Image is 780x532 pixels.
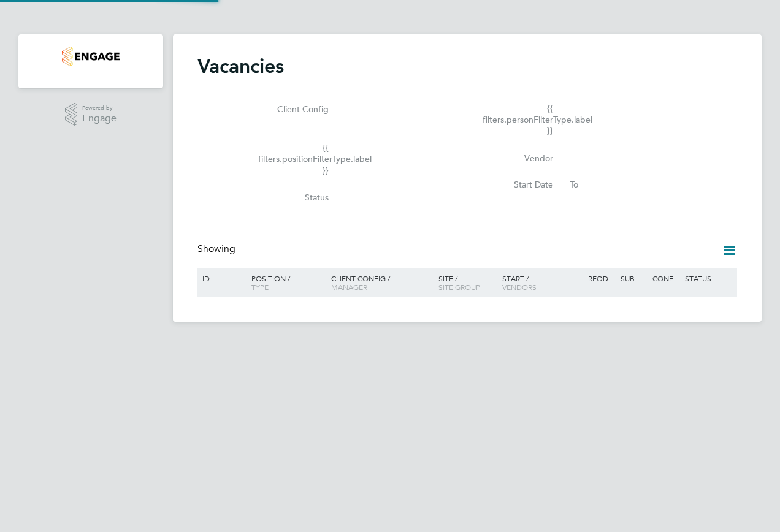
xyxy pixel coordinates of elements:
label: {{ filters.personFilterType.label }} [483,103,553,137]
span: Manager [331,282,367,292]
div: Showing [197,243,238,256]
div: ID [199,268,242,289]
div: Status [682,268,735,289]
div: Conf [649,268,681,289]
span: To [566,177,582,192]
img: countryside-properties-logo-retina.png [62,47,119,66]
span: Powered by [82,103,117,113]
label: Status [258,192,329,203]
label: Start Date [483,179,553,190]
label: Vendor [483,153,553,164]
div: Start / [499,268,585,297]
a: Go to home page [33,47,148,66]
div: Site / [435,268,500,297]
label: {{ filters.positionFilterType.label }} [258,142,329,176]
div: Position / [242,268,328,297]
div: Client Config / [328,268,435,297]
a: Powered byEngage [65,103,117,126]
span: Engage [82,113,117,124]
h2: Vacancies [197,54,284,78]
div: Sub [617,268,649,289]
div: Reqd [585,268,617,289]
span: Type [251,282,269,292]
span: Site Group [438,282,480,292]
span: Vendors [502,282,537,292]
nav: Main navigation [18,34,163,88]
label: Client Config [258,104,329,115]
